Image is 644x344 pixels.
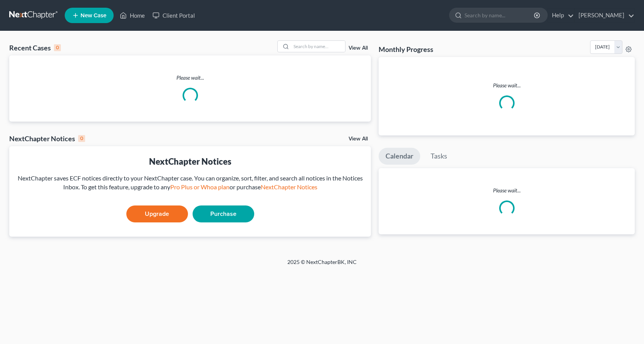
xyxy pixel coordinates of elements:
p: Please wait... [385,82,629,89]
p: Please wait... [9,74,371,82]
a: Calendar [379,148,420,165]
a: Client Portal [149,8,199,22]
div: NextChapter Notices [15,155,365,167]
div: 0 [78,135,85,142]
a: Help [548,8,574,22]
h3: Monthly Progress [379,45,433,54]
a: Purchase [193,205,254,222]
a: [PERSON_NAME] [575,8,634,22]
p: Please wait... [379,187,635,194]
a: Tasks [424,148,454,165]
div: NextChapter saves ECF notices directly to your NextChapter case. You can organize, sort, filter, ... [15,174,365,192]
div: NextChapter Notices [9,134,85,143]
div: 0 [54,44,61,51]
div: Recent Cases [9,43,61,52]
a: View All [349,45,368,51]
span: New Case [80,13,106,18]
a: Upgrade [126,205,188,222]
a: Pro Plus or Whoa plan [170,183,230,190]
a: Home [116,8,149,22]
a: View All [349,136,368,142]
input: Search by name... [465,8,535,22]
a: NextChapter Notices [261,183,317,190]
div: 2025 © NextChapterBK, INC [102,258,542,272]
input: Search by name... [291,41,345,52]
